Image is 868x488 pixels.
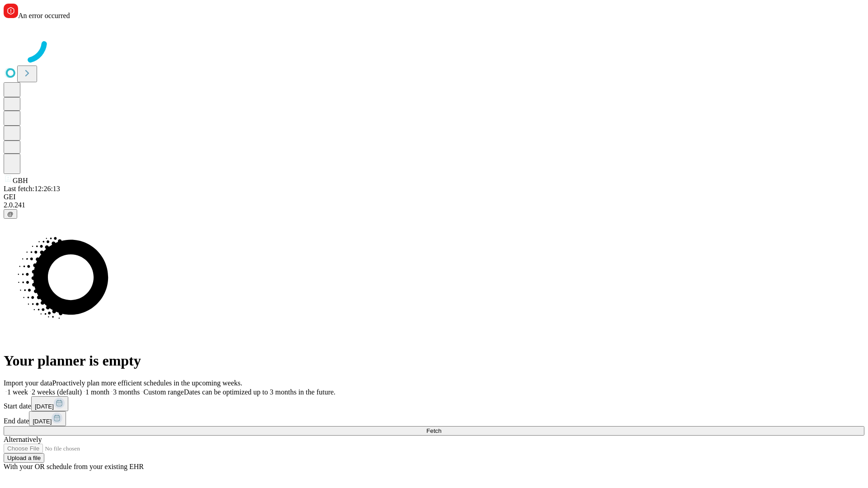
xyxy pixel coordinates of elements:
[33,418,52,425] span: [DATE]
[113,388,140,396] span: 3 months
[143,388,184,396] span: Custom range
[32,388,82,396] span: 2 weeks (default)
[29,411,66,426] button: [DATE]
[426,427,441,434] span: Fetch
[7,388,28,396] span: 1 week
[4,209,17,219] button: @
[52,379,242,387] span: Proactively plan more efficient schedules in the upcoming weeks.
[31,396,68,411] button: [DATE]
[35,403,54,410] span: [DATE]
[4,185,60,192] span: Last fetch: 12:26:13
[4,396,864,411] div: Start date
[4,193,864,201] div: GEI
[4,436,42,443] span: Alternatively
[4,411,864,426] div: End date
[4,453,44,463] button: Upload a file
[7,211,14,217] span: @
[4,463,144,470] span: With your OR schedule from your existing EHR
[13,177,28,184] span: GBH
[4,352,864,369] h1: Your planner is empty
[4,201,864,209] div: 2.0.241
[85,388,109,396] span: 1 month
[184,388,335,396] span: Dates can be optimized up to 3 months in the future.
[4,426,864,436] button: Fetch
[18,12,70,19] span: An error occurred
[4,379,52,387] span: Import your data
